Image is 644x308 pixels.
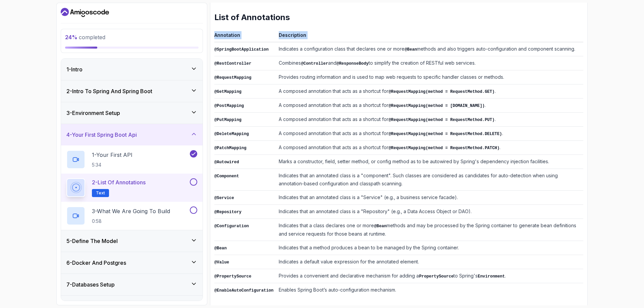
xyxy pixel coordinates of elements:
td: Indicates that an annotated class is a "Service" (e.g., a business service facade). [276,191,583,205]
a: Dashboard [61,7,109,18]
code: @Bean [374,224,386,229]
code: @GetMapping [214,89,241,94]
p: 0:58 [92,218,170,225]
button: 1-Your First API5:34 [66,150,197,169]
p: 1 - Your First API [92,151,132,159]
code: @RequestMapping [214,75,251,80]
h3: 6 - Docker And Postgres [66,259,126,267]
h3: 7 - Databases Setup [66,281,115,289]
code: @Bean [405,47,417,52]
code: @ResponseBody [336,61,369,66]
td: Provides a convenient and declarative mechanism for adding a to Spring's . [276,269,583,283]
p: 2 - List of Annotations [92,178,146,186]
code: @Repository [214,210,241,214]
td: A composed annotation that acts as a shortcut for . [276,127,583,141]
th: Annotation [214,31,276,42]
code: @PatchMapping [214,146,247,150]
button: 5-Define The Model [61,230,203,252]
td: Marks a constructor, field, setter method, or config method as to be autowired by Spring's depend... [276,155,583,169]
code: @PostMapping [214,104,244,108]
h2: List of Annotations [214,12,583,23]
span: 24 % [65,34,77,41]
td: Indicates that a class declares one or more methods and may be processed by the Spring container ... [276,219,583,241]
span: completed [65,34,105,41]
h3: 3 - Environment Setup [66,109,120,117]
h3: 2 - Intro To Spring And Spring Boot [66,87,152,95]
td: Indicates that an annotated class is a "component". Such classes are considered as candidates for... [276,169,583,191]
td: Indicates a default value expression for the annotated element. [276,255,583,269]
code: @RequestMapping(method = [DOMAIN_NAME]) [388,104,485,108]
code: @RequestMapping(method = RequestMethod.PUT) [388,118,494,122]
td: A composed annotation that acts as a shortcut for . [276,99,583,113]
td: Indicates that an annotated class is a "Repository" (e.g., a Data Access Object or DAO). [276,205,583,219]
button: 7-Databases Setup [61,274,203,295]
code: @Bean [214,246,227,251]
code: @Autowired [214,160,239,165]
h3: 5 - Define The Model [66,237,118,245]
td: Provides routing information and is used to map web requests to specific handler classes or methods. [276,70,583,84]
td: A composed annotation that acts as a shortcut for . [276,113,583,127]
h3: 1 - Intro [66,65,83,73]
td: Indicates a configuration class that declares one or more methods and also triggers auto-configur... [276,42,583,56]
code: @Configuration [214,224,249,229]
th: Description [276,31,583,42]
code: @Controller [301,61,328,66]
button: 4-Your First Spring Boot Api [61,124,203,145]
button: 3-What We Are Going To Build0:58 [66,206,197,225]
code: @RequestMapping(method = RequestMethod.PATCH) [388,146,499,150]
code: @PropertySource [214,274,251,279]
code: @EnableAutoConfiguration [214,288,273,293]
code: @SpringBootApplication [214,47,269,52]
td: A composed annotation that acts as a shortcut for . [276,84,583,99]
button: 3-Environment Setup [61,102,203,124]
code: @RestController [214,61,251,66]
code: @RequestMapping(method = RequestMethod.DELETE) [388,132,502,136]
button: 2-List of AnnotationsText [66,178,197,197]
td: Indicates that a method produces a bean to be managed by the Spring container. [276,241,583,255]
td: A composed annotation that acts as a shortcut for . [276,141,583,155]
code: @DeleteMapping [214,132,249,136]
p: 5:34 [92,162,132,168]
button: 1-Intro [61,59,203,80]
code: @Value [214,260,229,265]
code: PropertySource [419,274,453,279]
button: 6-Docker And Postgres [61,252,203,273]
span: Text [96,190,105,196]
td: Combines and to simplify the creation of RESTful web services. [276,56,583,70]
code: @Service [214,196,234,200]
button: 2-Intro To Spring And Spring Boot [61,80,203,102]
code: Environment [478,274,505,279]
code: @Component [214,174,239,179]
p: 3 - What We Are Going To Build [92,207,170,215]
td: Enables Spring Boot’s auto-configuration mechanism. [276,283,583,297]
h3: 4 - Your First Spring Boot Api [66,131,137,139]
code: @RequestMapping(method = RequestMethod.GET) [388,89,494,94]
code: @PutMapping [214,118,241,122]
